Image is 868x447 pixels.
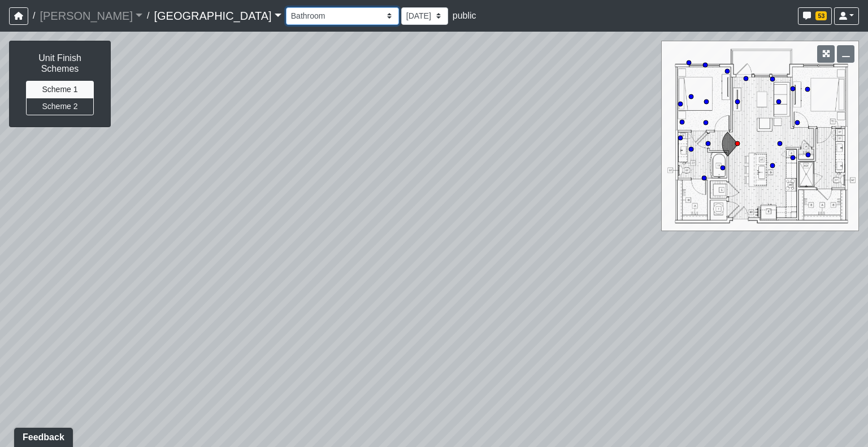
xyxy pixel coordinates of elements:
button: 53 [798,7,832,25]
span: / [142,5,154,27]
span: / [28,5,40,27]
a: [PERSON_NAME] [40,5,142,27]
button: Scheme 1 [26,81,94,98]
a: [GEOGRAPHIC_DATA] [154,5,281,27]
button: Scheme 2 [26,98,94,115]
h6: Unit Finish Schemes [21,53,99,74]
span: 53 [815,11,827,20]
span: public [453,11,476,20]
iframe: Ybug feedback widget [8,424,75,447]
